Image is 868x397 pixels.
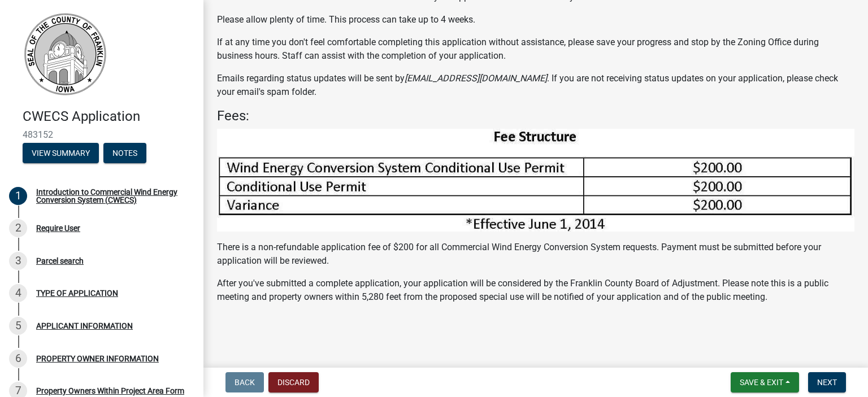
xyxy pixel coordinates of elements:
span: 483152 [23,129,181,140]
button: View Summary [23,143,99,163]
button: Notes [103,143,146,163]
div: TYPE OF APPLICATION [36,289,118,297]
span: Save & Exit [740,378,783,387]
p: Emails regarding status updates will be sent by . If you are not receiving status updates on your... [217,72,854,99]
i: [EMAIL_ADDRESS][DOMAIN_NAME] [405,73,547,84]
p: After you've submitted a complete application, your application will be considered by the Frankli... [217,277,854,304]
div: 2 [9,219,27,237]
div: Property Owners Within Project Area Form [36,387,184,395]
div: Introduction to Commercial Wind Energy Conversion System (CWECS) [36,188,185,204]
button: Next [808,372,846,392]
button: Back [225,372,264,392]
p: There is a non-refundable application fee of $200 for all Commercial Wind Energy Conversion Syste... [217,241,854,268]
button: Save & Exit [731,372,799,392]
span: Back [235,378,255,387]
h4: CWECS Application [23,108,194,125]
div: 4 [9,284,27,302]
wm-modal-confirm: Summary [23,149,99,158]
div: 6 [9,350,27,368]
p: If at any time you don't feel comfortable completing this application without assistance, please ... [217,36,854,63]
h4: Fees: [217,108,854,124]
button: Discard [268,372,319,392]
div: Require User [36,224,80,232]
div: APPLICANT INFORMATION [36,322,133,330]
div: PROPERTY OWNER INFORMATION [36,355,159,363]
img: Fee_Structure_resize_798b475c-4e06-439c-bdcd-1ee777ec0459.jpg [217,129,854,232]
span: Next [817,378,837,387]
div: 1 [9,187,27,205]
wm-modal-confirm: Notes [103,149,146,158]
div: Parcel search [36,257,84,265]
img: Franklin County, Iowa [23,12,107,97]
div: 3 [9,252,27,270]
p: Please allow plenty of time. This process can take up to 4 weeks. [217,13,854,27]
div: 5 [9,317,27,335]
